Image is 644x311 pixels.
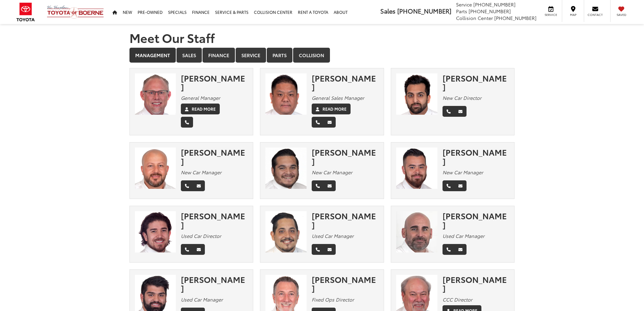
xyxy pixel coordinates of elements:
[456,15,493,21] span: Collision Center
[265,148,307,189] img: Jerry Gomez
[312,211,379,229] div: [PERSON_NAME]
[181,117,193,128] a: Phone
[454,244,467,255] a: Email
[566,13,580,17] span: Map
[443,296,472,303] em: CCC Director
[181,244,193,255] a: Phone
[176,48,202,63] a: Sales
[181,232,221,239] em: Used Car Director
[323,106,347,112] label: Read More
[443,169,483,176] em: New Car Manager
[324,117,336,128] a: Email
[135,73,176,115] img: Chris Franklin
[588,13,603,17] span: Contact
[312,104,351,114] a: Read More
[380,6,396,15] span: Sales
[267,48,292,63] a: Parts
[181,73,248,91] div: [PERSON_NAME]
[135,211,176,252] img: David Padilla
[312,94,364,101] em: General Sales Manager
[293,48,330,63] a: Collision
[312,244,324,255] a: Phone
[129,48,176,63] a: Management
[473,1,516,8] span: [PHONE_NUMBER]
[181,180,193,191] a: Phone
[543,13,558,17] span: Service
[193,244,205,255] a: Email
[312,117,324,128] a: Phone
[443,275,509,293] div: [PERSON_NAME]
[443,106,455,117] a: Phone
[312,180,324,191] a: Phone
[192,106,216,112] label: Read More
[456,1,472,8] span: Service
[193,180,205,191] a: Email
[454,106,467,117] a: Email
[265,73,307,115] img: Tuan Tran
[494,15,536,21] span: [PHONE_NUMBER]
[396,211,437,252] img: Gregg Dickey
[202,48,235,63] a: Finance
[443,211,509,229] div: [PERSON_NAME]
[443,244,455,255] a: Phone
[236,48,266,63] a: Service
[469,8,511,15] span: [PHONE_NUMBER]
[312,169,352,176] em: New Car Manager
[181,104,220,114] a: Read More
[181,148,248,165] div: [PERSON_NAME]
[614,13,629,17] span: Saved
[129,48,515,63] div: Department Tabs
[135,148,176,189] img: Sam Abraham
[312,296,354,303] em: Fixed Ops Director
[324,180,336,191] a: Email
[181,169,221,176] em: New Car Manager
[312,148,379,165] div: [PERSON_NAME]
[47,5,104,19] img: Vic Vaughan Toyota of Boerne
[443,232,484,239] em: Used Car Manager
[443,180,455,191] a: Phone
[396,148,437,189] img: Aaron Cooper
[181,296,223,303] em: Used Car Manager
[181,94,220,101] em: General Manager
[443,73,509,91] div: [PERSON_NAME]
[312,232,354,239] em: Used Car Manager
[129,31,515,44] h1: Meet Our Staff
[181,275,248,293] div: [PERSON_NAME]
[454,180,467,191] a: Email
[456,8,467,15] span: Parts
[396,73,437,115] img: Aman Shiekh
[265,211,307,252] img: Larry Horn
[181,211,248,229] div: [PERSON_NAME]
[397,6,451,15] span: [PHONE_NUMBER]
[324,244,336,255] a: Email
[312,275,379,293] div: [PERSON_NAME]
[312,73,379,91] div: [PERSON_NAME]
[443,94,481,101] em: New Car Director
[443,148,509,165] div: [PERSON_NAME]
